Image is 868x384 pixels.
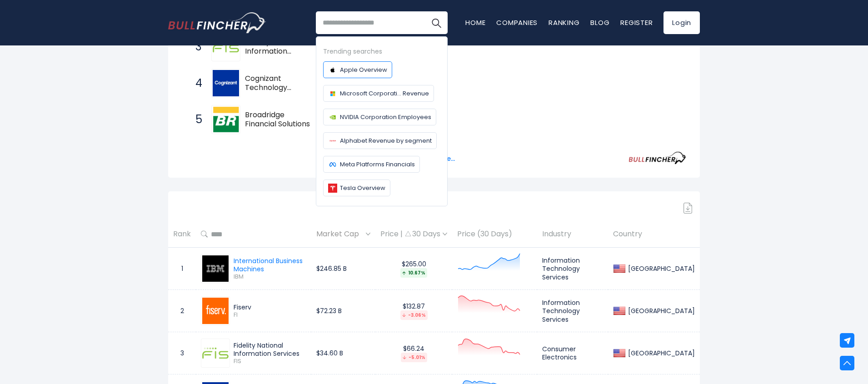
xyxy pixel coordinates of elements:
[323,132,437,149] a: Alphabet Revenue by segment
[323,109,436,125] a: NVIDIA Corporation Employees
[213,34,239,60] img: Fidelity National Information Services
[626,264,695,273] div: [GEOGRAPHIC_DATA]
[234,273,306,281] span: IBM
[537,332,608,374] td: Consumer Electronics
[496,18,538,27] a: Companies
[328,113,337,122] img: Company logo
[311,332,375,374] td: $34.60 B
[401,353,427,362] div: -5.01%
[549,18,579,27] a: Ranking
[328,136,337,145] img: Company logo
[168,12,266,33] a: Go to homepage
[168,248,196,290] td: 1
[340,89,429,98] span: Microsoft Corporati... Revenue
[234,257,306,273] div: International Business Machines
[590,18,609,27] a: Blog
[340,160,415,169] span: Meta Platforms Financials
[311,290,375,332] td: $72.23 B
[328,65,337,75] img: Company logo
[323,85,434,102] a: Microsoft Corporati... Revenue
[201,254,306,283] a: International Business Machines IBM
[380,229,447,239] div: Price | 30 Days
[328,89,337,98] img: Company logo
[202,255,229,282] img: IBM.png
[425,11,448,34] button: Search
[245,74,314,93] span: Cognizant Technology Solutions
[626,307,695,315] div: [GEOGRAPHIC_DATA]
[340,112,431,122] span: NVIDIA Corporation Employees
[323,180,390,196] a: Tesla Overview
[620,18,653,27] a: Register
[168,332,196,374] td: 3
[380,344,447,362] div: $66.24
[213,106,239,133] img: Broadridge Financial Solutions
[465,18,485,27] a: Home
[234,311,306,319] span: FI
[234,303,306,311] div: Fiserv
[400,310,428,320] div: -3.06%
[340,183,385,193] span: Tesla Overview
[191,39,200,55] span: 3
[245,38,314,57] span: Fidelity National Information Services
[328,184,337,193] img: Company logo
[400,268,427,278] div: 10.67%
[663,11,700,34] a: Login
[234,341,306,358] div: Fidelity National Information Services
[191,112,200,127] span: 5
[316,227,364,241] span: Market Cap
[168,290,196,332] td: 2
[537,290,608,332] td: Information Technology Services
[537,221,608,248] th: Industry
[340,136,432,145] span: Alphabet Revenue by segment
[191,75,200,91] span: 4
[311,248,375,290] td: $246.85 B
[452,221,537,248] th: Price (30 Days)
[168,221,196,248] th: Rank
[202,298,229,324] img: FI.png
[323,46,440,57] div: Trending searches
[537,248,608,290] td: Information Technology Services
[202,340,229,366] img: FIS.png
[245,110,314,130] span: Broadridge Financial Solutions
[626,349,695,357] div: [GEOGRAPHIC_DATA]
[323,61,392,78] a: Apple Overview
[380,260,447,278] div: $265.00
[323,156,420,173] a: Meta Platforms Financials
[340,65,387,75] span: Apple Overview
[213,70,239,96] img: Cognizant Technology Solutions
[380,302,447,320] div: $132.87
[328,160,337,169] img: Company logo
[608,221,700,248] th: Country
[234,358,306,365] span: FIS
[168,12,266,33] img: Bullfincher logo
